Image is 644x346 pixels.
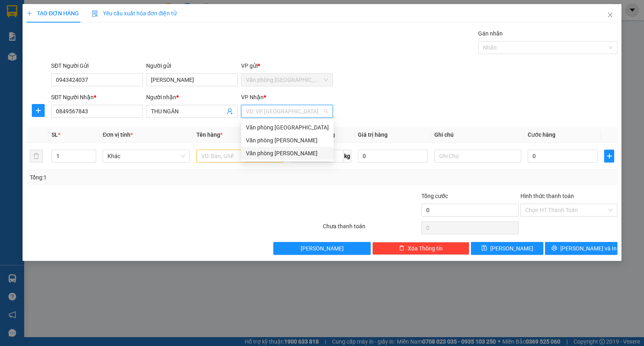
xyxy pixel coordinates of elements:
span: Tổng cước [421,193,448,199]
div: VP gửi [241,61,333,70]
span: save [481,245,487,252]
button: deleteXóa Thông tin [372,242,469,255]
button: plus [604,150,614,163]
span: TẠO ĐƠN HÀNG [27,10,79,17]
span: [PERSON_NAME] [490,244,533,253]
img: icon [92,10,98,17]
span: delete [399,245,405,252]
button: Close [599,4,621,27]
span: plus [27,10,32,16]
input: VD: Bàn, Ghế [196,150,283,163]
button: [PERSON_NAME] [273,242,370,255]
div: Văn phòng Vũ Linh [241,147,334,160]
span: [PERSON_NAME] và In [560,244,617,253]
button: delete [30,150,43,163]
div: SĐT Người Gửi [51,61,143,70]
button: save[PERSON_NAME] [471,242,543,255]
span: plus [605,153,614,159]
div: SĐT Người Nhận [51,93,143,102]
label: Gán nhãn [478,30,503,37]
button: printer[PERSON_NAME] và In [545,242,617,255]
span: close [607,12,613,18]
div: Tổng: 1 [30,173,249,182]
button: plus [32,104,45,117]
span: Yêu cầu xuất hóa đơn điện tử [92,10,177,17]
input: Ghi Chú [434,150,521,163]
span: printer [551,245,557,252]
div: Văn phòng [PERSON_NAME] [246,149,329,158]
span: [PERSON_NAME] [301,244,344,253]
div: Người nhận [146,93,238,102]
span: kg [343,150,351,163]
div: Người gửi [146,61,238,70]
span: Đơn vị tính [103,131,133,138]
div: Văn phòng [GEOGRAPHIC_DATA] [246,123,329,132]
th: Ghi chú [431,127,524,143]
label: Hình thức thanh toán [520,193,574,199]
span: Xóa Thông tin [408,244,443,253]
span: Cước hàng [528,131,555,138]
div: Văn phòng [PERSON_NAME] [246,136,329,145]
span: Tên hàng [196,131,223,138]
div: Văn phòng Kiên Giang [241,121,334,134]
span: Văn phòng Kiên Giang [246,74,328,86]
span: Giá trị hàng [358,131,388,138]
span: VP Nhận [241,94,264,100]
div: Chưa thanh toán [322,222,421,236]
span: Khác [107,150,185,162]
span: plus [32,107,44,114]
input: 0 [358,150,428,163]
span: user-add [227,108,233,115]
span: SL [52,131,58,138]
div: Văn phòng Cao Thắng [241,134,334,147]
